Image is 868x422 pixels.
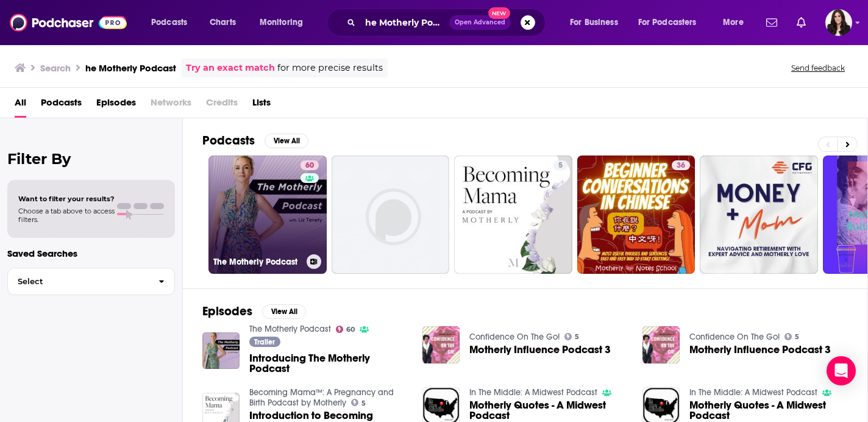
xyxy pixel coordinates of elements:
button: open menu [251,13,319,32]
a: Episodes [96,93,136,118]
div: Search podcasts, credits, & more... [338,9,557,37]
a: Show notifications dropdown [761,12,782,33]
a: 5 [454,156,572,274]
input: Search podcasts, credits, & more... [360,13,449,32]
button: open menu [714,13,759,32]
button: View All [262,304,306,319]
span: 5 [361,401,366,406]
span: for more precise results [277,61,383,75]
a: PodcastsView All [202,133,308,148]
img: User Profile [825,9,852,36]
a: 5 [351,399,366,406]
a: Motherly Quotes - A Midwest Podcast [689,400,848,421]
h3: The Motherly Podcast [213,257,302,267]
a: Motherly Influence Podcast 3 [469,345,611,355]
span: 60 [346,327,355,332]
a: Confidence On The Go! [689,332,780,342]
span: Open Advanced [455,20,505,26]
button: Send feedback [788,63,848,73]
a: All [15,93,26,118]
span: Podcasts [151,14,187,31]
h2: Filter By [7,150,175,168]
h2: Episodes [202,304,252,319]
span: Choose a tab above to access filters. [18,207,115,224]
span: Select [8,277,149,285]
a: Confidence On The Go! [469,332,560,342]
a: Introducing The Motherly Podcast [249,353,408,374]
a: In The Middle: A Midwest Podcast [689,387,817,398]
a: Becoming Mama™: A Pregnancy and Birth Podcast by Motherly [249,387,394,408]
a: Charts [202,13,243,32]
span: 5 [558,160,563,172]
span: Credits [206,93,238,118]
a: The Motherly Podcast [249,324,331,334]
button: open menu [561,13,633,32]
a: 36 [672,160,690,170]
div: Open Intercom Messenger [827,356,856,385]
span: Charts [210,14,236,31]
span: Want to filter your results? [18,195,115,203]
span: Trailer [254,338,275,346]
img: Motherly Influence Podcast 3 [642,326,680,363]
a: Try an exact match [186,61,275,75]
a: Lists [252,93,271,118]
a: 5 [553,160,567,170]
span: For Podcasters [638,14,697,31]
a: Motherly Quotes - A Midwest Podcast [469,400,628,421]
button: open menu [143,13,203,32]
span: Networks [151,93,191,118]
span: For Business [570,14,618,31]
span: 36 [677,160,685,172]
span: New [488,7,510,19]
span: 60 [305,160,314,172]
button: View All [265,134,308,148]
button: open menu [630,13,714,32]
button: Open AdvancedNew [449,15,511,30]
a: EpisodesView All [202,304,306,319]
a: In The Middle: A Midwest Podcast [469,387,597,398]
a: Show notifications dropdown [792,12,811,33]
a: 5 [564,333,580,340]
span: Monitoring [260,14,303,31]
span: 5 [575,334,579,340]
h2: Podcasts [202,133,255,148]
p: Saved Searches [7,248,175,259]
a: 60The Motherly Podcast [208,156,327,274]
a: Podcasts [41,93,82,118]
span: Logged in as RebeccaShapiro [825,9,852,36]
a: 60 [301,160,319,170]
a: 36 [577,156,695,274]
a: 5 [784,333,800,340]
a: Motherly Influence Podcast 3 [689,345,831,355]
span: More [723,14,744,31]
span: 5 [795,334,799,340]
button: Show profile menu [825,9,852,36]
img: Motherly Influence Podcast 3 [422,326,460,363]
img: Podchaser - Follow, Share and Rate Podcasts [10,11,127,34]
button: Select [7,268,175,295]
h3: Search [40,62,71,74]
img: Introducing The Motherly Podcast [202,332,240,370]
a: 60 [336,326,355,333]
h3: he Motherly Podcast [85,62,176,74]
